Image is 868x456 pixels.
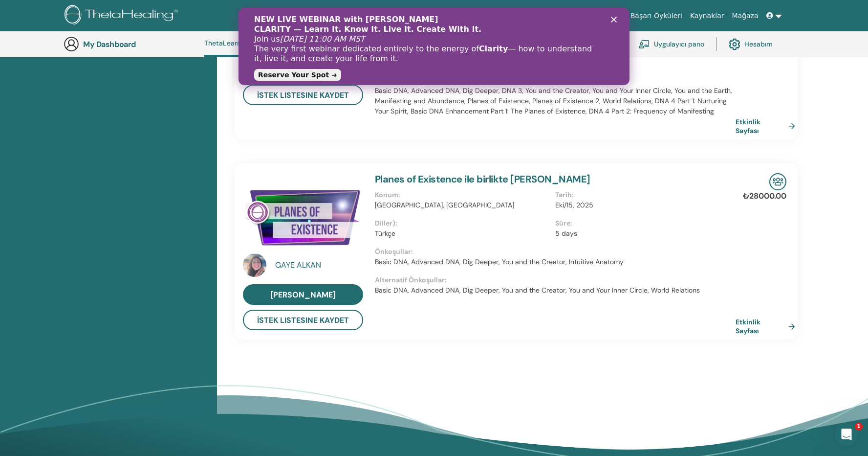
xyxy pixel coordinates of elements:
[270,290,336,300] span: [PERSON_NAME]
[375,228,549,239] p: Türkçe
[243,173,363,257] img: Planes of Existence
[243,253,266,277] img: default.jpg
[375,86,736,116] p: Basic DNA, Advanced DNA, Dig Deeper, DNA 3, You and the Creator, You and Your Inner Circle, You a...
[855,423,863,431] span: 1
[372,9,382,15] div: Kapat
[240,36,269,46] b: Clarity
[769,173,786,190] img: In-Person Seminar
[627,7,686,25] a: Başarı Öyküleri
[375,257,736,267] p: Basic DNA, Advanced DNA, Dig Deeper, You and the Creator, Intuitive Anatomy
[743,190,786,202] p: ₺28000.00
[555,190,730,200] p: Tarih :
[591,7,626,25] a: sertifika
[470,7,510,25] a: Hakkında
[375,173,590,185] a: Planes of Existence ile birlikte [PERSON_NAME]
[375,200,549,210] p: [GEOGRAPHIC_DATA], [GEOGRAPHIC_DATA]
[375,247,736,257] p: Önkoşullar :
[736,117,799,135] a: Etkinlik Sayfası
[204,39,260,57] a: ThetaLearning'im
[736,318,799,335] a: Etkinlik Sayfası
[243,85,363,105] button: İstek Listesine Kaydet
[375,285,736,296] p: Basic DNA, Advanced DNA, Dig Deeper, You and the Creator, You and Your Inner Circle, World Relations
[729,36,740,52] img: cog.svg
[275,259,366,271] a: GAYE ALKAN
[728,7,762,25] a: Mağaza
[509,7,591,25] a: Kurslar ve Seminerler
[375,190,549,200] p: Konum :
[835,423,858,446] iframe: Intercom live chat
[83,40,181,49] h3: My Dashboard
[729,33,773,55] a: Hesabım
[375,275,736,285] p: Alternatif Önkoşullar :
[243,284,363,305] a: [PERSON_NAME]
[243,310,363,330] button: İstek Listesine Kaydet
[16,61,103,73] a: Reserve Your Spot ➜
[239,8,629,85] iframe: Intercom live chat başlık
[64,36,79,52] img: generic-user-icon.jpg
[65,5,181,27] img: logo.png
[555,200,730,210] p: Eki/15, 2025
[638,40,650,48] img: chalkboard-teacher.svg
[375,218,549,228] p: Diller) :
[555,218,730,228] p: Süre :
[686,7,728,25] a: Kaynaklar
[555,228,730,239] p: 5 days
[638,33,704,55] a: Uygulayıcı pano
